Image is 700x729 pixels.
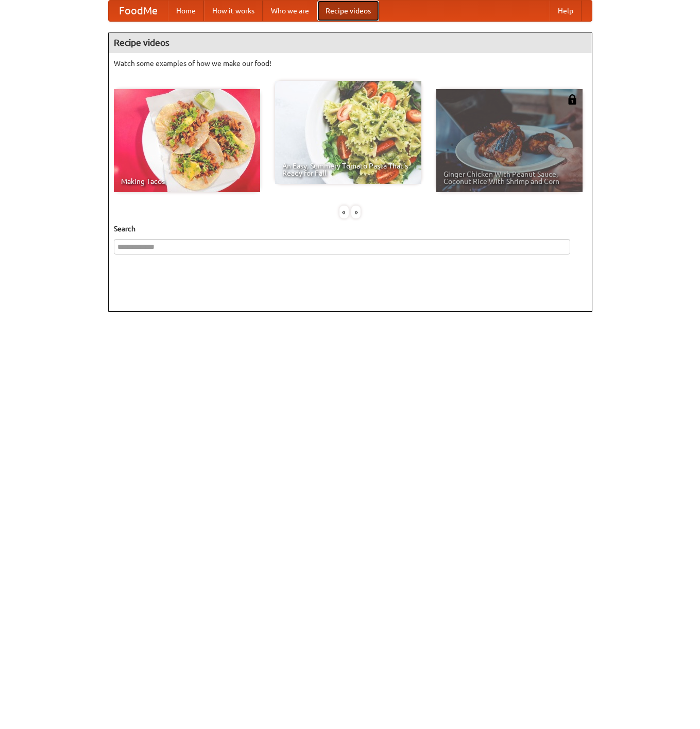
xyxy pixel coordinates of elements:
div: » [351,206,361,218]
a: FoodMe [109,1,168,21]
a: Recipe videos [317,1,379,21]
span: An Easy, Summery Tomato Pasta That's Ready for Fall [282,162,414,177]
h5: Search [114,224,587,234]
span: Making Tacos [121,178,253,185]
a: Home [168,1,204,21]
div: « [339,206,349,218]
a: Making Tacos [114,89,260,192]
a: An Easy, Summery Tomato Pasta That's Ready for Fall [275,81,421,184]
h4: Recipe videos [109,32,592,53]
a: Help [550,1,582,21]
p: Watch some examples of how we make our food! [114,58,587,69]
img: 483408.png [567,94,577,105]
a: Who we are [263,1,317,21]
a: How it works [204,1,263,21]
